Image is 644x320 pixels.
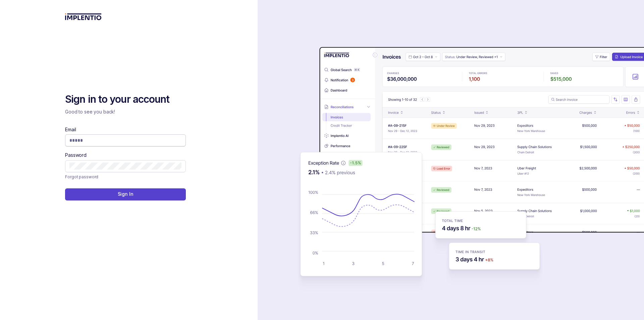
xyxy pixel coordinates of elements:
[65,93,186,106] h2: Sign in to your account
[65,108,186,115] p: Good to see you back!
[65,152,87,158] label: Password
[65,188,186,200] button: Sign In
[118,191,133,197] p: Sign In
[65,126,76,133] label: Email
[65,13,102,20] img: logo
[65,174,98,180] p: Forgot password
[65,174,98,180] a: Link Forgot password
